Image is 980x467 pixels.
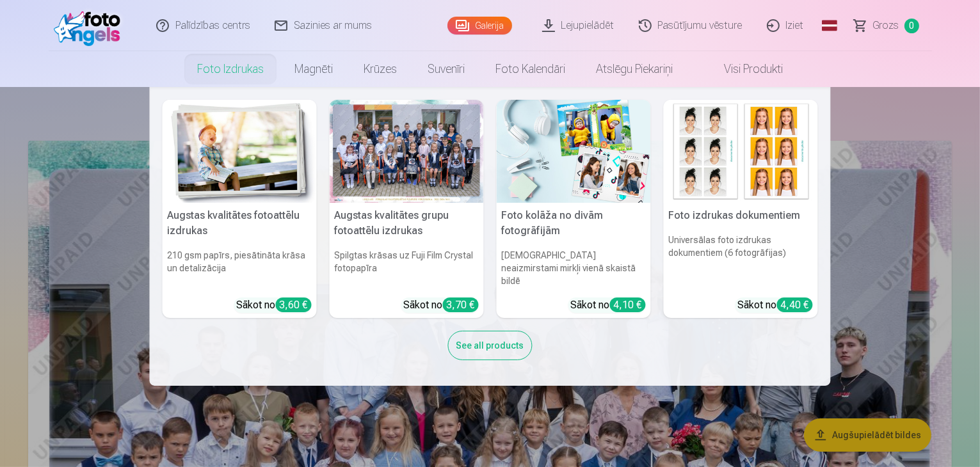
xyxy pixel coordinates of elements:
h5: Augstas kvalitātes grupu fotoattēlu izdrukas [330,203,484,244]
h5: Foto kolāža no divām fotogrāfijām [497,203,651,244]
a: Magnēti [279,51,348,87]
a: Foto izdrukas dokumentiemFoto izdrukas dokumentiemUniversālas foto izdrukas dokumentiem (6 fotogr... [664,100,818,318]
a: Atslēgu piekariņi [581,51,688,87]
a: Augstas kvalitātes fotoattēlu izdrukasAugstas kvalitātes fotoattēlu izdrukas210 gsm papīrs, piesā... [163,100,317,318]
span: 0 [904,19,919,33]
img: Augstas kvalitātes fotoattēlu izdrukas [163,100,317,203]
div: Sākot no [571,297,646,313]
div: Sākot no [404,297,479,313]
a: Augstas kvalitātes grupu fotoattēlu izdrukasSpilgtas krāsas uz Fuji Film Crystal fotopapīraSākot ... [330,100,484,318]
h6: Universālas foto izdrukas dokumentiem (6 fotogrāfijas) [664,228,818,292]
span: Grozs [873,18,899,33]
a: Galerija [447,17,512,35]
a: Visi produkti [688,51,798,87]
a: See all products [448,338,533,351]
div: See all products [448,331,533,360]
img: Foto kolāža no divām fotogrāfijām [497,100,651,203]
a: Suvenīri [412,51,480,87]
h5: Foto izdrukas dokumentiem [664,203,818,228]
a: Krūzes [348,51,412,87]
div: Sākot no [738,297,813,313]
a: Foto kalendāri [480,51,581,87]
div: 3,70 € [443,297,479,312]
h6: 210 gsm papīrs, piesātināta krāsa un detalizācija [163,244,317,292]
div: 4,10 € [610,297,646,312]
div: Sākot no [237,297,312,313]
img: Foto izdrukas dokumentiem [664,100,818,203]
div: 3,60 € [276,297,312,312]
img: /fa3 [54,5,127,46]
a: Foto izdrukas [182,51,279,87]
div: 4,40 € [777,297,813,312]
a: Foto kolāža no divām fotogrāfijāmFoto kolāža no divām fotogrāfijām[DEMOGRAPHIC_DATA] neaizmirstam... [497,100,651,318]
h6: Spilgtas krāsas uz Fuji Film Crystal fotopapīra [330,244,484,292]
h6: [DEMOGRAPHIC_DATA] neaizmirstami mirkļi vienā skaistā bildē [497,244,651,292]
h5: Augstas kvalitātes fotoattēlu izdrukas [163,203,317,244]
